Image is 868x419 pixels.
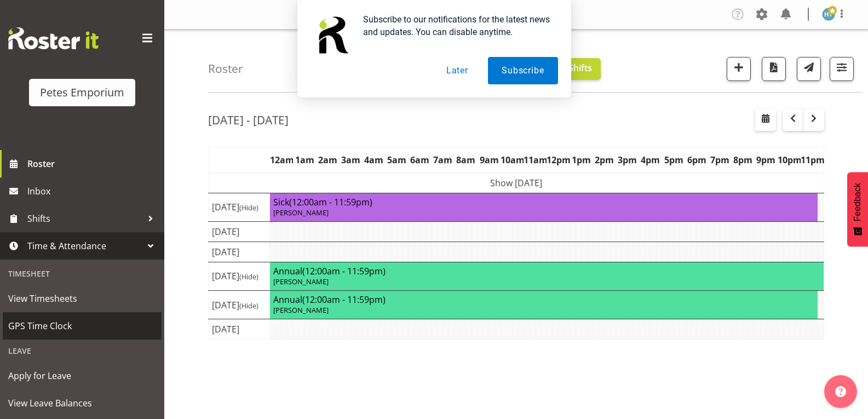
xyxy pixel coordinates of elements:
span: Apply for Leave [8,368,156,384]
div: Timesheet [3,262,162,285]
div: Subscribe to our notifications for the latest news and updates. You can disable anytime. [354,13,558,38]
span: Shifts [27,210,142,227]
th: 3am [339,147,362,173]
th: 7pm [708,147,731,173]
th: 2am [316,147,339,173]
th: 5am [386,147,409,173]
th: 4pm [639,147,662,173]
th: 1pm [570,147,593,173]
span: Inbox [27,183,159,199]
span: (12:00am - 11:59pm) [302,265,386,277]
td: [DATE] [209,193,270,221]
th: 10pm [778,147,801,173]
a: View Timesheets [3,285,162,312]
a: Apply for Leave [3,362,162,389]
span: (Hide) [239,203,258,213]
td: [DATE] [209,262,270,290]
td: Show [DATE] [209,173,824,193]
td: [DATE] [209,221,270,242]
span: [PERSON_NAME] [273,305,329,315]
button: Feedback - Show survey [847,172,868,246]
th: 1am [293,147,316,173]
th: 12pm [547,147,570,173]
button: Select a specific date within the roster. [755,109,776,131]
td: [DATE] [209,319,270,340]
th: 9pm [755,147,778,173]
th: 9am [478,147,501,173]
span: Feedback [853,183,863,221]
span: View Timesheets [8,290,156,307]
h4: Annual [273,266,820,277]
th: 7am [432,147,455,173]
th: 11am [524,147,547,173]
h4: Sick [273,197,814,208]
span: [PERSON_NAME] [273,277,329,286]
span: View Leave Balances [8,395,156,411]
span: (12:00am - 11:59pm) [302,294,386,306]
h2: [DATE] - [DATE] [208,113,289,127]
div: Leave [3,340,162,362]
th: 4am [362,147,385,173]
th: 3pm [616,147,639,173]
th: 8pm [731,147,754,173]
span: GPS Time Clock [8,318,156,334]
span: Roster [27,156,159,172]
th: 11pm [801,147,824,173]
span: (12:00am - 11:59pm) [289,196,372,208]
th: 5pm [662,147,685,173]
img: notification icon [311,13,354,57]
span: [PERSON_NAME] [273,208,329,217]
button: Later [433,57,482,84]
img: help-xxl-2.png [835,386,846,397]
th: 6pm [685,147,708,173]
span: (Hide) [239,301,258,311]
th: 6am [409,147,432,173]
span: (Hide) [239,272,258,282]
a: View Leave Balances [3,389,162,417]
th: 8am [455,147,478,173]
th: 10am [501,147,524,173]
a: GPS Time Clock [3,312,162,340]
th: 2pm [593,147,616,173]
button: Subscribe [488,57,557,84]
td: [DATE] [209,242,270,262]
h4: Annual [273,294,814,305]
th: 12am [270,147,293,173]
span: Time & Attendance [27,238,142,254]
td: [DATE] [209,291,270,319]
